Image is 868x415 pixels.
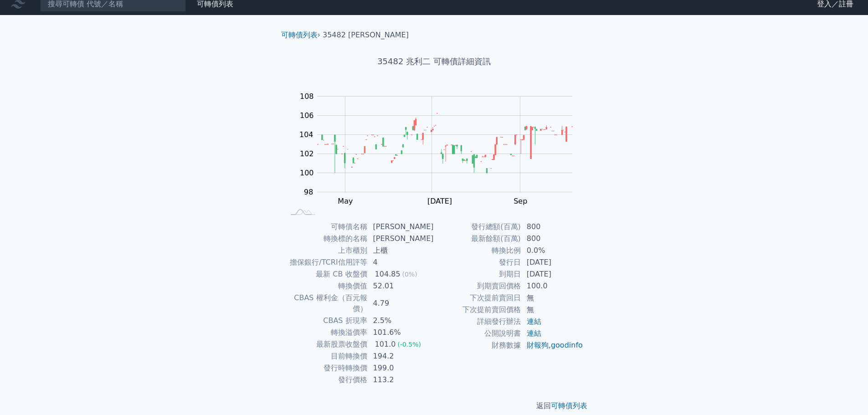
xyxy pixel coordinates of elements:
a: 可轉債列表 [551,401,587,410]
td: 發行總額(百萬) [434,221,521,233]
li: 35482 [PERSON_NAME] [323,30,409,41]
td: 無 [521,292,584,304]
td: 上櫃 [368,245,434,256]
div: 104.85 [373,269,402,280]
td: 目前轉換價 [285,350,368,362]
td: 101.6% [368,327,434,338]
td: 擔保銀行/TCRI信用評等 [285,256,368,268]
p: 返回 [274,400,595,411]
a: 連結 [527,317,541,326]
tspan: 102 [300,149,314,158]
td: CBAS 折現率 [285,315,368,327]
tspan: 108 [300,92,314,101]
td: 52.01 [368,280,434,292]
td: 194.2 [368,350,434,362]
td: 113.2 [368,374,434,386]
tspan: 98 [304,188,313,196]
td: 發行日 [434,256,521,268]
td: 上市櫃別 [285,245,368,256]
td: 公開說明書 [434,328,521,339]
td: 轉換溢價率 [285,327,368,338]
a: 可轉債列表 [281,31,318,39]
td: 發行時轉換價 [285,362,368,374]
td: 2.5% [368,315,434,327]
tspan: 100 [300,169,314,177]
td: 發行價格 [285,374,368,386]
td: 800 [521,233,584,245]
tspan: May [338,197,353,205]
a: 財報狗 [527,341,549,349]
tspan: Sep [514,197,527,205]
iframe: Chat Widget [822,371,868,415]
td: 0.0% [521,245,584,256]
td: 詳細發行辦法 [434,316,521,328]
h1: 35482 兆利二 可轉債詳細資訊 [274,55,595,68]
td: 800 [521,221,584,233]
td: 4 [368,256,434,268]
a: goodinfo [551,341,583,349]
td: 100.0 [521,280,584,292]
tspan: 106 [300,111,314,120]
td: [PERSON_NAME] [368,221,434,233]
div: 聊天小工具 [822,371,868,415]
span: (-0.5%) [397,341,421,348]
td: 最新股票收盤價 [285,338,368,350]
td: 無 [521,304,584,316]
li: › [281,30,320,41]
td: [PERSON_NAME] [368,233,434,245]
td: [DATE] [521,256,584,268]
td: 轉換比例 [434,245,521,256]
td: 最新 CB 收盤價 [285,268,368,280]
td: 轉換標的名稱 [285,233,368,245]
td: 轉換價值 [285,280,368,292]
tspan: [DATE] [427,197,452,205]
td: [DATE] [521,268,584,280]
div: 101.0 [373,339,398,350]
g: Chart [295,92,586,205]
td: , [521,339,584,351]
td: 財務數據 [434,339,521,351]
td: 最新餘額(百萬) [434,233,521,245]
td: 到期日 [434,268,521,280]
td: 到期賣回價格 [434,280,521,292]
span: (0%) [402,271,417,278]
td: 可轉債名稱 [285,221,368,233]
td: 下次提前賣回日 [434,292,521,304]
td: 199.0 [368,362,434,374]
td: CBAS 權利金（百元報價） [285,292,368,315]
td: 下次提前賣回價格 [434,304,521,316]
tspan: 104 [299,130,313,139]
a: 連結 [527,329,541,338]
td: 4.79 [368,292,434,315]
